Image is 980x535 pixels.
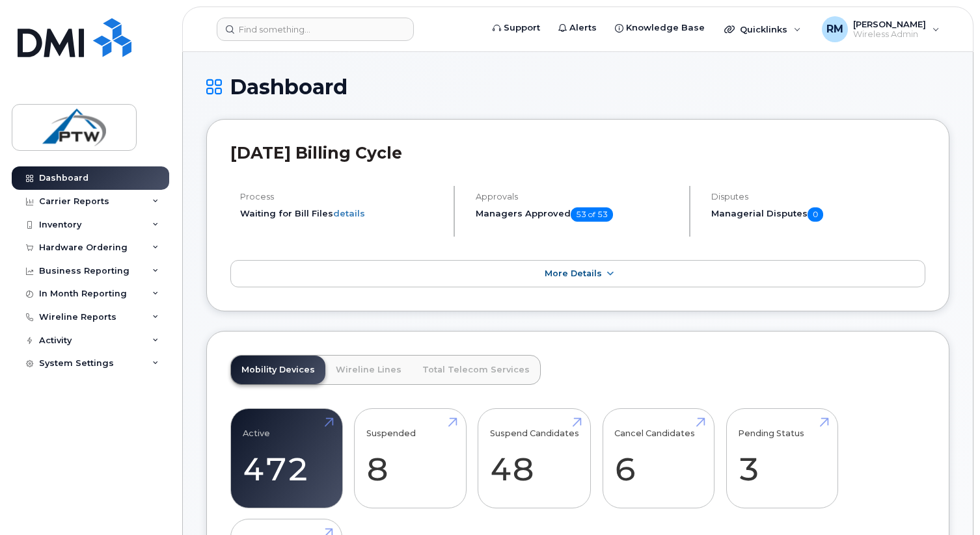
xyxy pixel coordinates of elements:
h5: Managerial Disputes [711,207,925,222]
h4: Process [240,192,442,202]
span: 53 of 53 [571,207,613,222]
h5: Managers Approved [476,207,678,222]
a: Total Telecom Services [412,356,540,384]
h4: Disputes [711,192,925,202]
a: Cancel Candidates 6 [614,415,702,501]
a: Pending Status 3 [738,415,826,501]
a: details [333,208,365,218]
h4: Approvals [476,192,678,202]
a: Suspended 8 [366,415,454,501]
span: 0 [808,207,823,222]
span: More Details [545,268,602,278]
a: Suspend Candidates 48 [490,415,579,501]
h1: Dashboard [206,75,949,98]
a: Wireline Lines [325,356,412,384]
a: Active 472 [243,415,331,501]
a: Mobility Devices [231,356,325,384]
li: Waiting for Bill Files [240,207,442,220]
h2: [DATE] Billing Cycle [230,143,925,163]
